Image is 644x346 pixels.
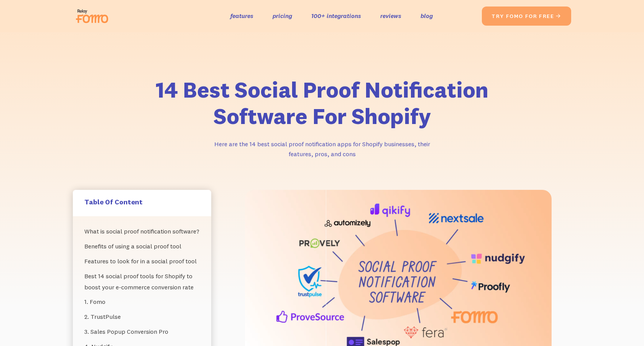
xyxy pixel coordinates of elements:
[207,139,437,159] p: Here are the 14 best social proof notification apps for Shopify businesses, their features, pros,...
[84,309,200,324] a: 2. TrustPulse
[311,10,361,21] a: 100+ integrations
[230,10,253,21] a: features
[84,239,200,254] a: Benefits of using a social proof tool
[421,10,433,21] a: blog
[482,7,571,26] a: try fomo for free
[84,324,200,339] a: 3. Sales Popup Conversion Pro
[84,294,200,309] a: 1. Fomo
[273,10,292,21] a: pricing
[84,254,200,269] a: Features to look for in a social proof tool
[84,269,200,295] a: Best 14 social proof tools for Shopify to boost your e-commerce conversion rate
[127,77,517,130] h1: 14 Best Social Proof Notification Software For Shopify
[380,10,401,21] a: reviews
[84,224,200,239] a: What is social proof notification software?
[555,13,562,20] span: 
[84,197,200,206] h5: Table Of Content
